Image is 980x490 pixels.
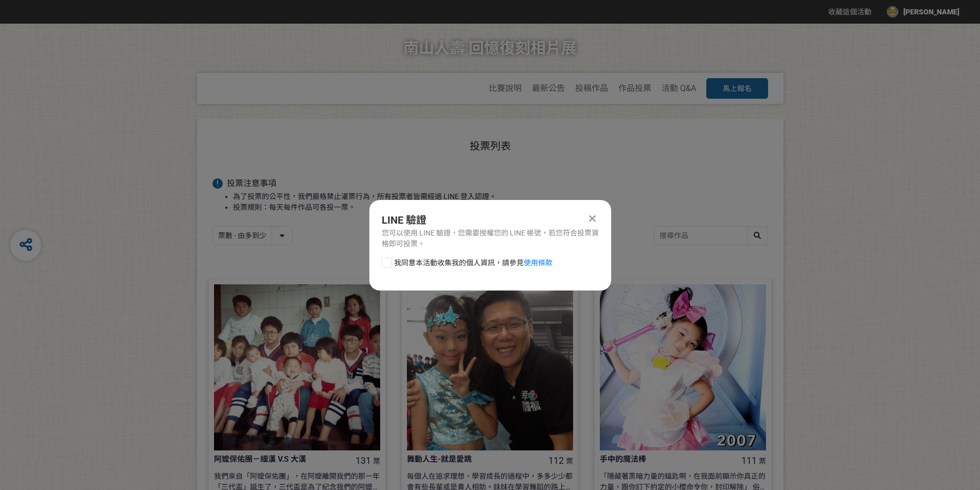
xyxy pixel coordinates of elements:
a: 活動 Q&A [662,83,696,93]
span: 131 [355,455,371,466]
input: 搜尋作品 [654,227,768,245]
span: 票 [759,457,766,465]
span: 投票注意事項 [227,178,276,188]
div: 舞動人生-就是愛跳 [407,453,540,465]
div: LINE 驗證 [382,212,599,228]
h1: 南山人壽 回憶復刻相片展 [403,24,577,73]
a: 比賽說明 [489,83,522,93]
a: 投稿作品 [575,83,608,93]
a: 使用條款 [524,259,553,267]
div: 手中的魔法棒 [600,453,733,465]
span: 111 [741,455,757,466]
a: 作品投票 [618,83,651,93]
span: 我同意本活動收集我的個人資訊，請參見 [394,258,553,268]
span: 收藏這個活動 [828,8,871,16]
h1: 投票列表 [212,140,768,152]
li: 投票規則：每天每件作品可各投一票。 [233,202,768,213]
li: 為了投票的公平性，我們嚴格禁止灌票行為，所有投票者皆需經過 LINE 登入認證。 [233,191,768,202]
span: 票 [373,457,380,465]
span: 馬上報名 [723,84,752,93]
span: 票 [566,457,573,465]
div: 您可以使用 LINE 驗證，您需要授權您的 LINE 帳號，若您符合投票資格即可投票。 [382,228,599,249]
div: 阿嬤保佑團－細漢 V.S 大漢 [214,453,347,465]
a: 最新公告 [532,83,565,93]
span: 112 [548,455,564,466]
button: 馬上報名 [706,78,768,99]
